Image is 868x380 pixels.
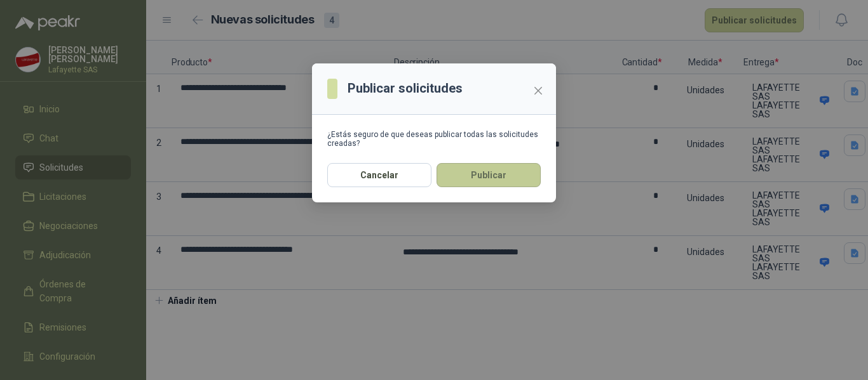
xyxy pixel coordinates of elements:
span: close [533,86,543,96]
div: ¿Estás seguro de que deseas publicar todas las solicitudes creadas? [327,130,541,148]
button: Cancelar [327,163,431,187]
button: Close [528,81,548,101]
h3: Publicar solicitudes [348,79,463,98]
button: Publicar [437,163,541,187]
